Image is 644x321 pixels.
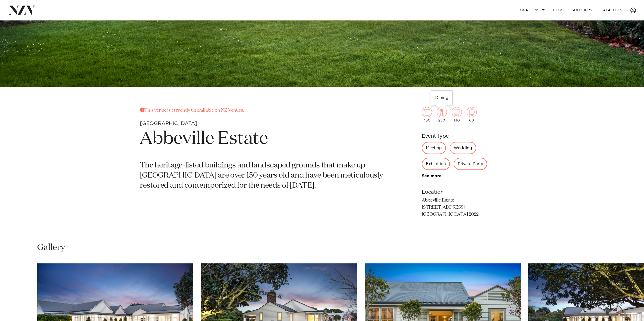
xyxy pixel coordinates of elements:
h6: Event type [422,132,504,140]
div: Exhibition [422,158,450,170]
img: cocktail.png [422,107,432,117]
div: Meeting [422,142,446,154]
p: This venue is currently unavailable on NZ Venues. [140,107,386,114]
img: dining.png [437,107,447,117]
a: Locations [513,5,549,16]
small: [GEOGRAPHIC_DATA] [140,121,197,126]
div: 450 [422,107,432,122]
img: nzv-logo.png [8,6,36,15]
img: theatre.png [452,107,462,117]
h2: Gallery [37,242,65,253]
p: Abbeville Estate [STREET_ADDRESS] [GEOGRAPHIC_DATA] 2022 [422,197,504,218]
h6: Location [422,188,504,196]
div: Dining [431,91,452,105]
img: meeting.png [467,107,477,117]
div: 130 [452,107,462,122]
div: Private Party [454,158,487,170]
div: 60 [467,107,477,122]
h1: Abbeville Estate [140,127,386,151]
p: The heritage-listed buildings and landscaped grounds that make up [GEOGRAPHIC_DATA] are over 150 ... [140,161,386,191]
div: Wedding [450,142,476,154]
a: SUPPLIERS [568,5,596,16]
div: 250 [437,107,447,122]
a: Capacities [596,5,627,16]
a: BLOG [549,5,568,16]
